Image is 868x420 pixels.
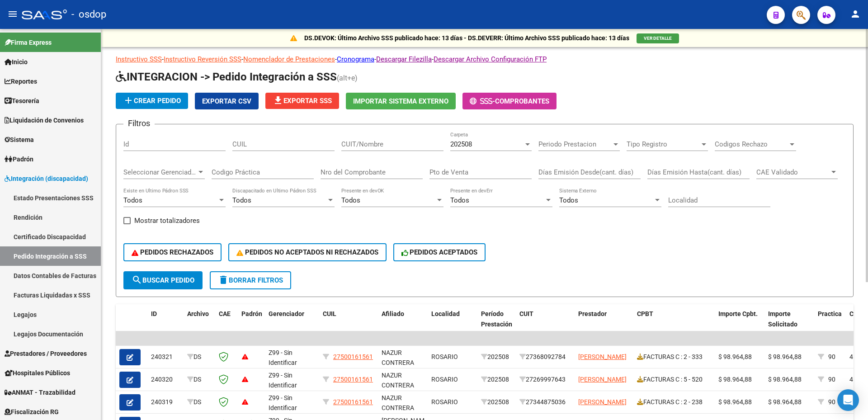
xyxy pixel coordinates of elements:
div: 240319 [151,397,180,407]
button: VER DETALLE [637,33,679,43]
span: Todos [232,196,251,204]
datatable-header-cell: CPBT [633,304,715,344]
button: Exportar SSS [265,93,339,109]
button: PEDIDOS ACEPTADOS [393,243,486,261]
mat-icon: menu [7,9,18,19]
button: -Comprobantes [462,93,557,109]
span: ID [151,310,157,317]
span: ROSARIO [431,353,458,360]
span: Importe Solicitado [768,310,797,328]
mat-icon: search [132,274,142,285]
span: Todos [123,196,142,204]
span: Localidad [431,310,460,317]
span: CUIT [519,310,533,317]
span: 4 [849,353,853,360]
span: 27500161561 [333,353,373,360]
a: Instructivo Reversión SSS [164,55,241,63]
button: Borrar Filtros [210,271,291,289]
span: Hospitales Públicos [5,368,70,378]
span: Crear Pedido [123,97,181,105]
datatable-header-cell: Importe Solicitado [764,304,814,344]
span: 4 [849,376,853,383]
span: Practica [818,310,842,317]
datatable-header-cell: ID [147,304,184,344]
span: ROSARIO [431,376,458,383]
div: DS [187,352,212,362]
span: Comprobantes [495,97,549,105]
div: 202508 [481,374,512,385]
div: Open Intercom Messenger [837,389,859,411]
span: ROSARIO [431,398,458,406]
span: CPBT [637,310,653,317]
span: $ 98.964,88 [768,398,802,406]
span: Período Prestación [481,310,512,328]
datatable-header-cell: CUIT [516,304,575,344]
span: PEDIDOS ACEPTADOS [401,248,478,256]
span: Exportar CSV [202,97,251,105]
span: Todos [341,196,360,204]
span: Exportar SSS [273,97,332,105]
p: - - - - - [116,54,854,64]
span: 27500161561 [333,376,373,383]
span: (alt+e) [337,74,358,82]
datatable-header-cell: Archivo [184,304,215,344]
span: CAE Validado [756,168,830,176]
span: Fiscalización RG [5,407,59,417]
span: $ 98.964,88 [768,376,802,383]
span: Borrar Filtros [218,276,283,284]
div: DS [187,397,212,407]
span: 27500161561 [333,398,373,406]
div: 27344875036 [519,397,571,407]
span: [PERSON_NAME] [578,353,627,360]
h3: Filtros [123,117,155,130]
div: 27368092784 [519,352,571,362]
span: VER DETALLE [644,36,672,41]
span: 90 [828,376,835,383]
div: FACTURAS C : 2 - 333 [637,352,711,362]
span: Codigos Rechazo [715,140,788,148]
mat-icon: delete [218,274,229,285]
span: Padrón [241,310,262,317]
datatable-header-cell: Prestador [575,304,633,344]
a: Nomenclador de Prestaciones [243,55,335,63]
p: DS.DEVOK: Último Archivo SSS publicado hace: 13 días - DS.DEVERR: Último Archivo SSS publicado ha... [304,33,629,43]
span: 90 [828,353,835,360]
span: Importar Sistema Externo [353,97,448,105]
span: Liquidación de Convenios [5,115,84,125]
span: 202508 [450,140,472,148]
button: Importar Sistema Externo [346,93,456,109]
div: DS [187,374,212,385]
span: CUIL [323,310,336,317]
span: INTEGRACION -> Pedido Integración a SSS [116,71,337,83]
div: 202508 [481,352,512,362]
mat-icon: add [123,95,134,106]
span: Padrón [5,154,33,164]
span: Z99 - Sin Identificar [269,394,297,412]
span: Tesorería [5,96,39,106]
datatable-header-cell: Afiliado [378,304,428,344]
datatable-header-cell: Período Prestación [477,304,516,344]
button: Buscar Pedido [123,271,203,289]
span: $ 98.964,88 [768,353,802,360]
datatable-header-cell: Gerenciador [265,304,319,344]
datatable-header-cell: Padrón [238,304,265,344]
datatable-header-cell: CAE [215,304,238,344]
div: 240321 [151,352,180,362]
span: Sistema [5,135,34,145]
span: Reportes [5,76,37,86]
button: Crear Pedido [116,93,188,109]
span: Z99 - Sin Identificar [269,372,297,389]
span: $ 98.964,88 [718,353,752,360]
span: $ 98.964,88 [718,376,752,383]
a: Cronograma [337,55,374,63]
div: FACTURAS C : 2 - 238 [637,397,711,407]
div: FACTURAS C : 5 - 520 [637,374,711,385]
div: 202508 [481,397,512,407]
span: Inicio [5,57,28,67]
datatable-header-cell: Practica [814,304,846,344]
span: Seleccionar Gerenciador [123,168,197,176]
button: Exportar CSV [195,93,259,109]
span: Buscar Pedido [132,276,194,284]
span: Gerenciador [269,310,304,317]
button: PEDIDOS NO ACEPTADOS NI RECHAZADOS [228,243,387,261]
